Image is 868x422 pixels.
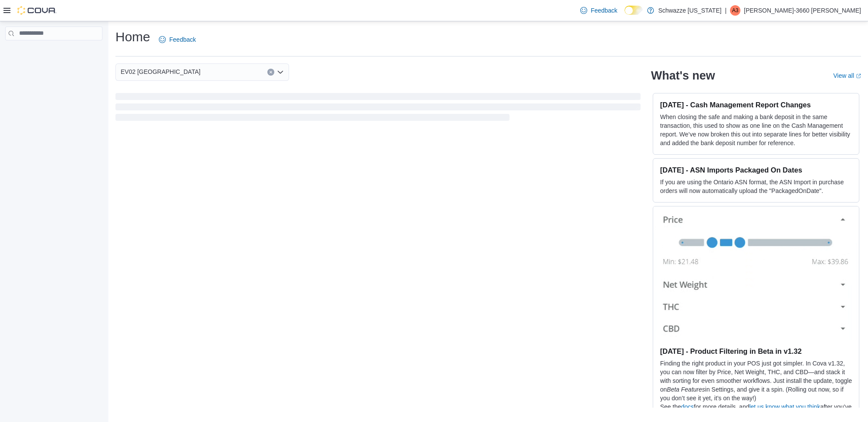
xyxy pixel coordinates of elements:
[660,178,852,195] p: If you are using the Ontario ASN format, the ASN Import in purchase orders will now automatically...
[744,5,861,16] p: [PERSON_NAME]-3660 [PERSON_NAME]
[660,100,852,109] h3: [DATE] - Cash Management Report Changes
[660,113,852,147] p: When closing the safe and making a bank deposit in the same transaction, this used to show as one...
[749,403,820,410] a: let us know what you think
[115,28,150,46] h1: Home
[267,69,274,76] button: Clear input
[660,166,852,174] h3: [DATE] - ASN Imports Packaged On Dates
[660,359,852,402] p: Finding the right product in your POS just got simpler. In Cova v1.32, you can now filter by Pric...
[169,35,196,44] span: Feedback
[660,402,852,420] p: See the for more details, and after you’ve given it a try.
[681,403,694,410] a: docs
[625,6,643,15] input: Dark Mode
[5,42,102,63] nav: Complex example
[277,69,284,76] button: Open list of options
[577,2,621,19] a: Feedback
[658,5,722,16] p: Schwazze [US_STATE]
[725,5,727,16] p: |
[115,95,641,123] span: Loading
[17,6,56,15] img: Cova
[591,6,617,15] span: Feedback
[651,69,715,83] h2: What's new
[833,72,861,79] a: View allExternal link
[667,386,705,393] em: Beta Features
[625,15,625,15] span: Dark Mode
[730,5,740,16] div: Angelica-3660 Ortiz
[732,5,739,16] span: A3
[660,347,852,356] h3: [DATE] - Product Filtering in Beta in v1.32
[155,31,199,48] a: Feedback
[121,66,201,77] span: EV02 [GEOGRAPHIC_DATA]
[856,73,861,79] svg: External link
